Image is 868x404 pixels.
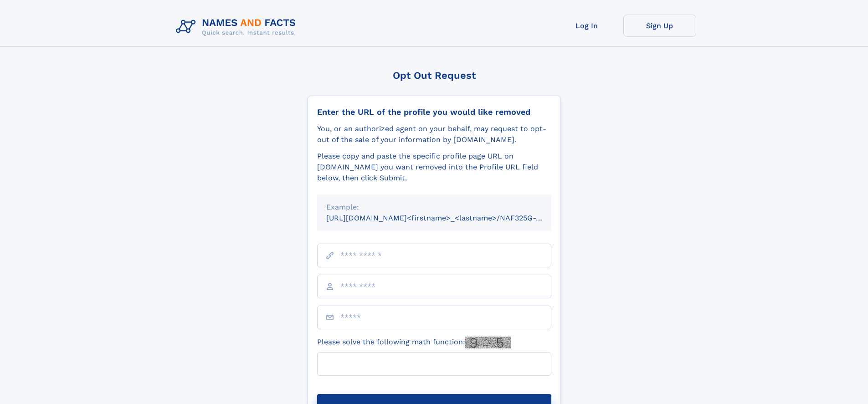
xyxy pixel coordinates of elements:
[317,123,551,145] div: You, or an authorized agent on your behalf, may request to opt-out of the sale of your informatio...
[317,107,551,117] div: Enter the URL of the profile you would like removed
[550,15,623,37] a: Log In
[317,151,551,184] div: Please copy and paste the specific profile page URL on [DOMAIN_NAME] you want removed into the Pr...
[317,337,511,348] label: Please solve the following math function:
[308,70,561,81] div: Opt Out Request
[172,15,303,39] img: Logo Names and Facts
[326,202,542,213] div: Example:
[623,15,696,37] a: Sign Up
[326,214,569,222] small: [URL][DOMAIN_NAME]<firstname>_<lastname>/NAF325G-xxxxxxxx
